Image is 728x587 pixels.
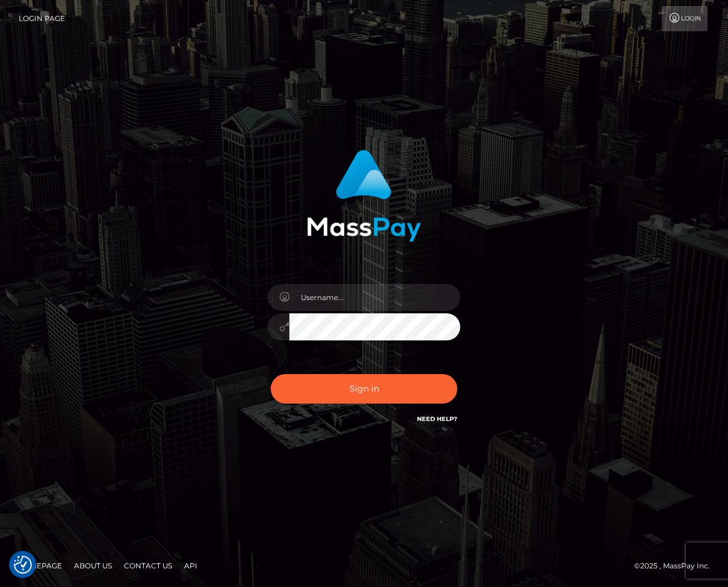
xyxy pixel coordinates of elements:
[13,556,67,575] a: Homepage
[19,6,65,31] a: Login Page
[634,559,719,573] div: © 2025 , MassPay Inc.
[417,415,457,423] a: Need Help?
[69,556,117,575] a: About Us
[271,374,457,404] button: Sign in
[307,150,421,242] img: MassPay Login
[14,556,32,574] img: Revisit consent button
[662,6,708,31] a: Login
[119,556,177,575] a: Contact Us
[179,556,202,575] a: API
[14,556,32,574] button: Consent Preferences
[289,284,460,311] input: Username...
